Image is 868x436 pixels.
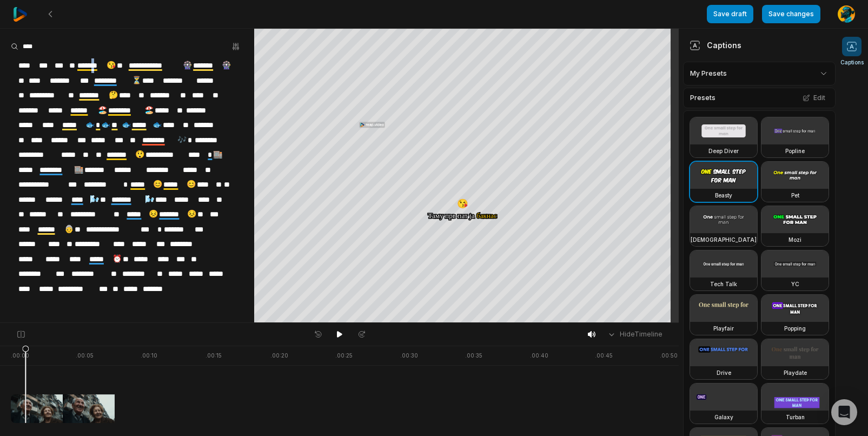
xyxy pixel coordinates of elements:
[789,235,801,244] h3: Mozi
[840,37,864,67] button: Captions
[713,324,734,333] h3: Playfair
[691,235,757,244] h3: [DEMOGRAPHIC_DATA]
[784,324,806,333] h3: Popping
[604,326,666,342] button: HideTimeline
[708,147,739,155] h3: Deep Diver
[683,62,836,85] div: My Presets
[683,88,836,108] div: Presets
[690,39,741,51] div: Captions
[710,280,737,288] h3: Tech Talk
[786,413,805,421] h3: Turban
[13,7,28,22] img: reap
[714,413,733,421] h3: Galaxy
[715,191,732,200] h3: Beasty
[799,91,829,105] button: Edit
[784,368,807,377] h3: Playdate
[717,368,731,377] h3: Drive
[762,5,820,23] button: Save changes
[791,280,799,288] h3: YC
[707,5,753,23] button: Save draft
[785,147,805,155] h3: Popline
[831,399,857,425] div: Open Intercom Messenger
[840,58,864,67] span: Captions
[791,191,799,200] h3: Pet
